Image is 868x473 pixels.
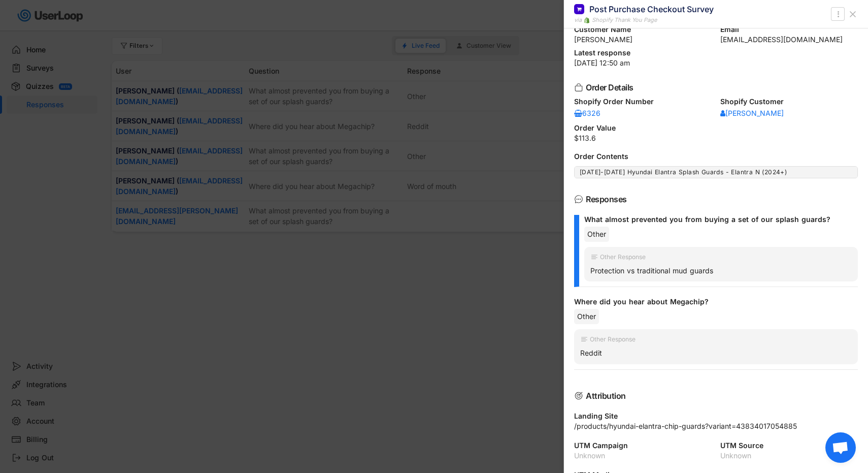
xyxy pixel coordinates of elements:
[720,26,858,33] div: Email
[720,452,858,459] div: Unknown
[574,135,858,142] div: $113.6
[584,17,590,23] img: 1156660_ecommerce_logo_shopify_icon%20%281%29.png
[574,442,712,449] div: UTM Campaign
[574,108,605,118] a: 6326
[720,110,784,117] div: [PERSON_NAME]
[833,8,843,20] button: 
[720,442,858,449] div: UTM Source
[584,215,850,224] div: What almost prevented you from buying a set of our splash guards?
[574,309,599,324] div: Other
[589,4,714,15] div: Post Purchase Checkout Survey
[574,98,712,105] div: Shopify Order Number
[584,227,609,242] div: Other
[586,195,842,203] div: Responses
[825,432,856,463] div: Open chat
[720,36,858,43] div: [EMAIL_ADDRESS][DOMAIN_NAME]
[590,266,852,275] div: Protection vs traditional mud guards
[837,9,839,19] text: 
[574,59,858,67] div: [DATE] 12:50 am
[720,108,784,118] a: [PERSON_NAME]
[580,349,852,358] div: Reddit
[574,423,858,430] div: /products/hyundai-elantra-chip-guards?variant=43834017054885
[580,168,852,176] div: [DATE]-[DATE] Hyundai Elantra Splash Guards - Elantra N (2024+)
[574,26,712,33] div: Customer Name
[574,110,605,117] div: 6326
[574,16,582,24] div: via
[592,16,657,24] div: Shopify Thank You Page
[720,98,858,105] div: Shopify Customer
[574,124,858,132] div: Order Value
[574,452,712,459] div: Unknown
[574,36,712,43] div: [PERSON_NAME]
[590,336,636,342] div: Other Response
[574,413,858,420] div: Landing Site
[586,392,842,400] div: Attribution
[574,49,858,56] div: Latest response
[574,153,858,160] div: Order Contents
[586,83,842,91] div: Order Details
[600,254,646,260] div: Other Response
[574,297,850,306] div: Where did you hear about Megachip?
